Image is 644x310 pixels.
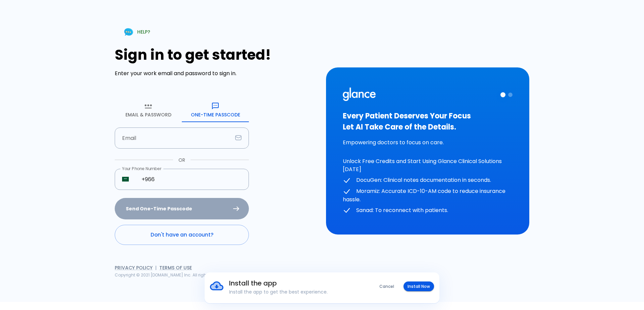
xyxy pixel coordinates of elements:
[375,281,398,291] button: Cancel
[115,127,232,149] input: dr.ahmed@clinic.com
[115,264,153,271] a: Privacy Policy
[115,47,318,63] h1: Sign in to get started!
[115,98,182,122] button: Email & Password
[182,98,249,122] button: One-Time Passcode
[119,173,131,185] button: Select country
[343,157,513,173] p: Unlock Free Credits and Start Using Glance Clinical Solutions [DATE]
[229,289,358,295] p: Install the app to get the best experience.
[343,139,513,147] p: Empowering doctors to focus on care.
[123,26,135,38] img: Chat Support
[343,206,513,215] p: Sanad: To reconnect with patients.
[229,278,358,289] h6: Install the app
[115,225,249,245] a: Don't have an account?
[115,23,158,41] a: HELP?
[343,110,513,133] h3: Every Patient Deserves Your Focus Let AI Take Care of the Details.
[178,157,185,163] p: OR
[404,281,434,291] button: Install Now
[115,69,318,77] p: Enter your work email and password to sign in.
[122,177,129,182] img: unknown
[343,187,513,204] p: Moramiz: Accurate ICD-10-AM code to reduce insurance hassle.
[155,264,157,271] span: |
[159,264,192,271] a: Terms of Use
[343,176,513,185] p: DocuGen: Clinical notes documentation in seconds.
